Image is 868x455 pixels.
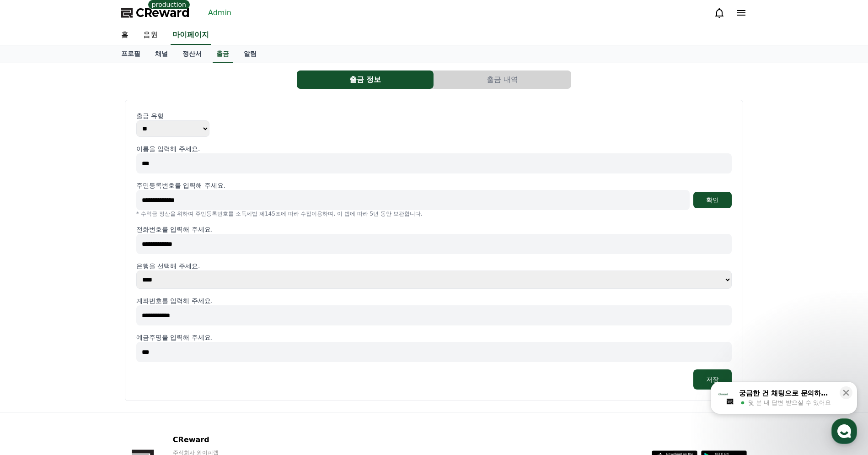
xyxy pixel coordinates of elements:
[114,26,136,45] a: 홈
[297,70,434,89] a: 출금 정보
[204,5,235,20] a: Admin
[136,225,732,234] p: 전화번호를 입력해 주세요.
[114,45,148,63] a: 프로필
[84,304,95,312] span: 대화
[136,111,732,120] p: 출금 유형
[60,290,118,313] a: 대화
[136,333,732,342] p: 예금주명을 입력해 주세요.
[173,434,333,445] p: CReward
[29,304,34,311] span: 홈
[136,210,732,217] p: * 수익금 정산을 위하여 주민등록번호를 소득세법 제145조에 따라 수집이용하며, 이 법에 따라 5년 동안 보관합니다.
[121,5,190,20] a: CReward
[693,192,732,208] button: 확인
[175,45,209,63] a: 정산서
[434,70,571,89] button: 출금 내역
[236,45,264,63] a: 알림
[3,290,60,313] a: 홈
[434,70,571,89] a: 출금 내역
[136,26,165,45] a: 음원
[136,5,190,20] span: CReward
[148,45,175,63] a: 채널
[136,296,732,305] p: 계좌번호를 입력해 주세요.
[136,261,732,271] p: 은행을 선택해 주세요.
[118,290,176,313] a: 설정
[171,26,211,45] a: 마이페이지
[136,144,732,153] p: 이름을 입력해 주세요.
[693,369,732,390] button: 저장
[297,70,434,89] button: 출금 정보
[141,304,152,311] span: 설정
[213,45,233,63] a: 출금
[136,181,225,190] p: 주민등록번호를 입력해 주세요.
